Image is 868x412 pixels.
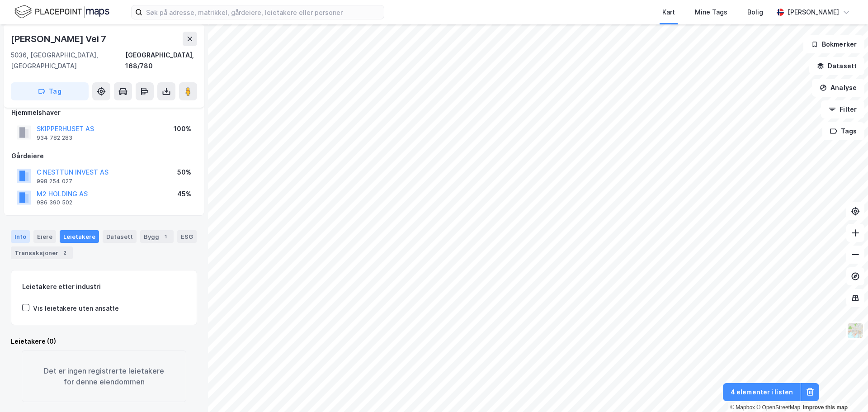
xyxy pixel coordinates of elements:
div: 2 [60,248,69,257]
div: Bolig [747,7,763,18]
a: Mapbox [730,404,755,411]
div: Kart [662,7,675,18]
div: Leietakere etter industri [22,281,186,292]
div: Gårdeiere [11,151,197,161]
div: Det er ingen registrerte leietakere for denne eiendommen [22,350,186,402]
div: 986 390 502 [37,199,72,206]
button: Bokmerker [803,35,864,53]
div: Leietakere [60,230,99,243]
div: ESG [177,230,197,243]
div: Transaksjoner [11,246,73,259]
button: Tags [822,122,864,140]
div: Bygg [140,230,174,243]
div: Leietakere (0) [11,336,197,347]
div: Kontrollprogram for chat [823,369,868,412]
div: [GEOGRAPHIC_DATA], 168/780 [125,50,197,71]
img: Z [847,322,864,339]
button: Tag [11,82,89,100]
div: 5036, [GEOGRAPHIC_DATA], [GEOGRAPHIC_DATA] [11,50,125,71]
a: OpenStreetMap [756,404,800,411]
div: [PERSON_NAME] [788,7,839,18]
button: Analyse [812,79,864,97]
div: 934 782 283 [37,134,72,142]
div: Datasett [103,230,137,243]
div: 45% [177,189,191,199]
div: Hjemmelshaver [11,107,197,118]
div: [PERSON_NAME] Vei 7 [11,32,108,46]
div: 998 254 027 [37,178,72,185]
img: logo.f888ab2527a4732fd821a326f86c7f29.svg [14,4,109,20]
div: Eiere [33,230,56,243]
button: Datasett [809,57,864,75]
div: Mine Tags [695,7,727,18]
button: Filter [821,100,864,118]
iframe: Chat Widget [823,369,868,412]
div: 50% [177,167,191,178]
div: Info [11,230,30,243]
a: Improve this map [803,404,848,411]
div: 100% [174,123,191,134]
div: Vis leietakere uten ansatte [33,303,119,314]
div: 1 [161,232,170,241]
input: Søk på adresse, matrikkel, gårdeiere, leietakere eller personer [142,5,384,19]
button: 4 elementer i listen [723,383,801,401]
